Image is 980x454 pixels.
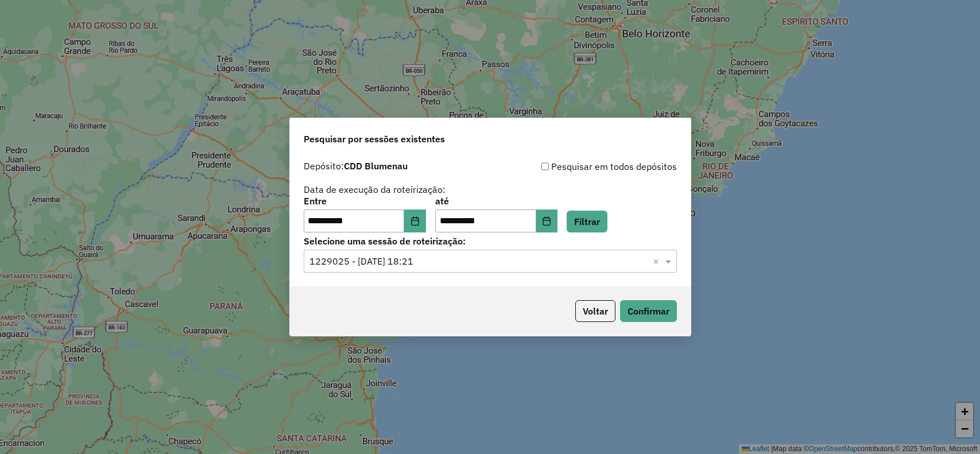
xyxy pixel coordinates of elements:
button: Choose Date [404,209,426,232]
label: Depósito: [304,159,408,173]
label: até [435,194,557,208]
span: Pesquisar por sessões existentes [304,132,445,146]
button: Filtrar [567,211,607,232]
span: Clear all [653,254,663,268]
button: Voltar [575,300,615,322]
strong: CDD Blumenau [344,160,408,172]
button: Choose Date [536,209,558,232]
div: Pesquisar em todos depósitos [490,160,677,173]
button: Confirmar [620,300,677,322]
label: Entre [304,194,426,208]
label: Data de execução da roteirização: [304,183,446,196]
label: Selecione uma sessão de roteirização: [304,234,677,248]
